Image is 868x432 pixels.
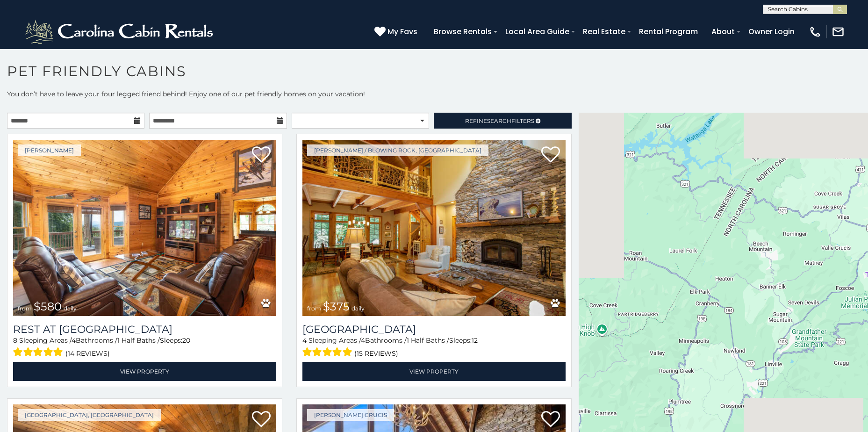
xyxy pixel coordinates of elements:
[18,305,32,312] span: from
[407,336,449,345] span: 1 Half Baths /
[429,23,496,40] a: Browse Rentals
[302,362,566,381] a: View Property
[13,323,276,336] a: Rest at [GEOGRAPHIC_DATA]
[487,117,511,124] span: Search
[744,23,799,40] a: Owner Login
[13,362,276,381] a: View Property
[13,140,276,316] img: Rest at Mountain Crest
[809,25,822,38] img: phone-regular-white.png
[117,336,160,345] span: 1 Half Baths /
[323,300,350,313] span: $375
[23,18,217,46] img: White-1-2.png
[64,305,77,312] span: daily
[13,140,276,316] a: Rest at Mountain Crest from $580 daily
[472,336,478,345] span: 12
[541,145,560,165] a: Add to favorites
[34,300,62,313] span: $580
[352,305,365,312] span: daily
[18,409,161,421] a: [GEOGRAPHIC_DATA], [GEOGRAPHIC_DATA]
[302,323,566,336] h3: Mountain Song Lodge
[307,409,394,421] a: [PERSON_NAME] Crucis
[354,347,398,360] span: (15 reviews)
[307,144,488,156] a: [PERSON_NAME] / Blowing Rock, [GEOGRAPHIC_DATA]
[634,23,703,40] a: Rental Program
[307,305,321,312] span: from
[13,336,276,360] div: Sleeping Areas / Bathrooms / Sleeps:
[302,323,566,336] a: [GEOGRAPHIC_DATA]
[434,113,571,129] a: RefineSearchFilters
[13,336,17,345] span: 8
[18,144,81,156] a: [PERSON_NAME]
[541,410,560,430] a: Add to favorites
[302,336,566,360] div: Sleeping Areas / Bathrooms / Sleeps:
[302,140,566,316] a: Mountain Song Lodge from $375 daily
[387,26,417,37] span: My Favs
[361,336,365,345] span: 4
[832,25,845,38] img: mail-regular-white.png
[182,336,190,345] span: 20
[252,145,271,165] a: Add to favorites
[578,23,630,40] a: Real Estate
[374,26,420,38] a: My Favs
[252,410,271,430] a: Add to favorites
[65,347,110,360] span: (14 reviews)
[707,23,739,40] a: About
[501,23,574,40] a: Local Area Guide
[302,140,566,316] img: Mountain Song Lodge
[465,117,534,124] span: Refine Filters
[13,323,276,336] h3: Rest at Mountain Crest
[302,336,307,345] span: 4
[72,336,76,345] span: 4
